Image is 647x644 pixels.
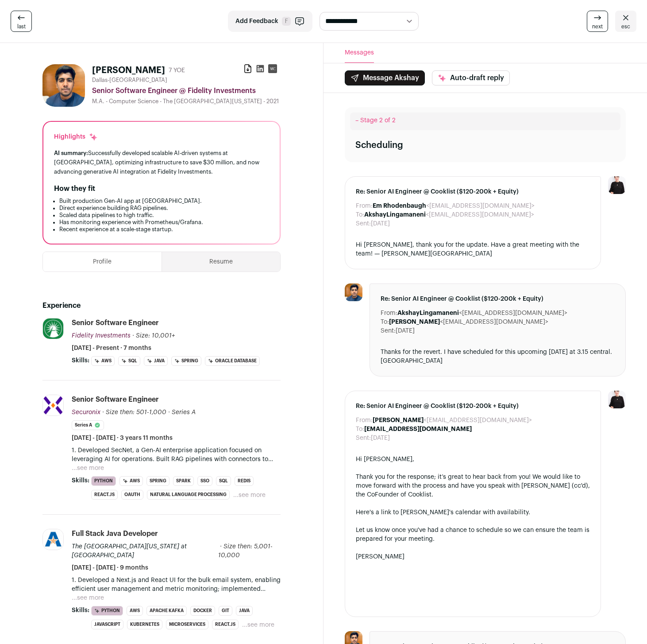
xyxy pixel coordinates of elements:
[166,620,208,629] li: Microservices
[381,326,396,335] dt: Sent:
[356,509,530,516] a: Here's a link to [PERSON_NAME]'s calendar with availability.
[389,318,548,326] dd: <[EMAIL_ADDRESS][DOMAIN_NAME]>
[242,621,274,629] button: ...see more
[212,620,239,629] li: React.js
[43,529,63,550] img: 59eed7cc4f84db9a6d0a5affef04f56c9f53436fe0eff40e5beb0e49fa72d520.jpg
[356,526,590,543] div: Let us know once you've had a chance to schedule so we can ensure the team is prepared for your m...
[356,425,364,434] dt: To:
[228,11,312,32] button: Add Feedback F
[72,333,131,339] span: Fidelity Investments
[381,348,615,365] div: Thanks for the revert. I have scheduled for this upcoming [DATE] at 3.15 central. [GEOGRAPHIC_DATA]
[59,212,269,219] li: Scaled data pipelines to high traffic.
[356,434,371,442] dt: Sent:
[42,64,85,107] img: 5e159dbfef36801a757b39180880f36def2a23937743d22aba92f6b7d4daf73c.jpg
[396,326,415,335] dd: [DATE]
[168,408,170,417] span: ·
[173,476,194,486] li: Spark
[205,356,260,366] li: Oracle Database
[59,226,269,233] li: Recent experience at a scale-stage startup.
[432,70,510,85] button: Auto-draft reply
[397,310,459,316] b: AkshayLingamaneni
[381,309,397,318] dt: From:
[59,198,269,205] li: Built production Gen-AI app at [GEOGRAPHIC_DATA].
[147,490,230,500] li: Natural Language Processing
[216,476,231,486] li: SQL
[118,356,140,366] li: SQL
[197,476,212,486] li: SSO
[72,594,104,602] button: ...see more
[233,491,266,500] button: ...see more
[72,395,159,404] div: Senior Software Engineer
[72,446,281,464] p: 1. Developed SecNet, a Gen-AI enterprise application focused on leveraging AI for operations. Bui...
[371,219,390,228] dd: [DATE]
[360,117,396,124] span: Stage 2 of 2
[381,318,389,326] dt: To:
[119,476,143,486] li: AWS
[190,606,215,616] li: Docker
[146,606,187,616] li: Apache Kafka
[356,402,590,411] span: Re: Senior AI Engineer @ Cooklist ($120-200k + Equity)
[91,620,123,629] li: JavaScript
[132,333,175,339] span: · Size: 10,001+
[345,70,425,85] button: Message Akshay
[72,409,100,415] span: Securonix
[356,552,590,561] div: [PERSON_NAME]
[345,43,374,63] button: Messages
[373,203,426,209] b: Em Rhodenbaugh
[364,212,426,218] b: AkshayLingamaneni
[42,300,281,311] h2: Experience
[72,420,104,430] li: Series A
[356,187,590,196] span: Re: Senior AI Engineer @ Cooklist ($120-200k + Equity)
[356,210,364,219] dt: To:
[72,344,151,353] span: [DATE] - Present · 7 months
[364,426,472,432] b: [EMAIL_ADDRESS][DOMAIN_NAME]
[169,66,185,75] div: 7 YOE
[219,606,232,616] li: Git
[356,219,371,228] dt: Sent:
[371,434,390,442] dd: [DATE]
[121,490,143,500] li: OAuth
[615,11,636,32] a: esc
[91,356,115,366] li: AWS
[373,417,424,423] b: [PERSON_NAME]
[381,295,615,303] span: Re: Senior AI Engineer @ Cooklist ($120-200k + Equity)
[608,391,626,408] img: 9240684-medium_jpg
[72,543,187,559] span: The [GEOGRAPHIC_DATA][US_STATE] at [GEOGRAPHIC_DATA]
[218,543,273,559] span: · Size then: 5,001-10,000
[587,11,608,32] a: next
[72,606,89,615] span: Skills:
[91,490,118,500] li: React.js
[356,455,590,464] div: Hi [PERSON_NAME],
[235,476,254,486] li: Redis
[72,476,89,485] span: Skills:
[72,464,104,473] button: ...see more
[72,318,159,328] div: Senior Software Engineer
[171,356,201,366] li: Spring
[54,183,95,194] h2: How they fit
[54,150,88,156] span: AI summary:
[91,606,123,616] li: Python
[11,11,32,32] a: last
[356,241,590,258] div: Hi [PERSON_NAME], thank you for the update. Have a great meeting with the team! — [PERSON_NAME][G...
[72,434,173,442] span: [DATE] - [DATE] · 3 years 11 months
[72,576,281,594] p: 1. Developed a Next.js and React UI for the bulk email system, enabling efficient user management...
[92,85,281,96] div: Senior Software Engineer @ Fidelity Investments
[91,476,116,486] li: Python
[43,252,162,272] button: Profile
[592,23,603,30] span: next
[54,132,98,141] div: Highlights
[355,117,358,124] span: –
[92,98,281,105] div: M.A. - Computer Science - The [GEOGRAPHIC_DATA][US_STATE] - 2021
[621,23,630,30] span: esc
[43,395,63,415] img: dfc479e9513b7f46ba1eb9200a9a16d7d42440f0fcd5dd8372f9f8940bacfa9a.jpg
[355,139,403,151] div: Scheduling
[356,473,590,499] div: Thank you for the response; it’s great to hear back from you! We would like to move forward with ...
[373,416,532,425] dd: <[EMAIL_ADDRESS][DOMAIN_NAME]>
[59,205,269,212] li: Direct experience building RAG pipelines.
[43,318,63,339] img: c6aed6f57c91c07634cbdff83545244e88a3df6a5eda49d2d152556c234edc24.jpg
[102,409,166,415] span: · Size then: 501-1,000
[72,529,158,539] div: Full Stack Java Developer
[72,563,148,572] span: [DATE] - [DATE] · 9 months
[127,606,143,616] li: AWS
[72,356,89,365] span: Skills:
